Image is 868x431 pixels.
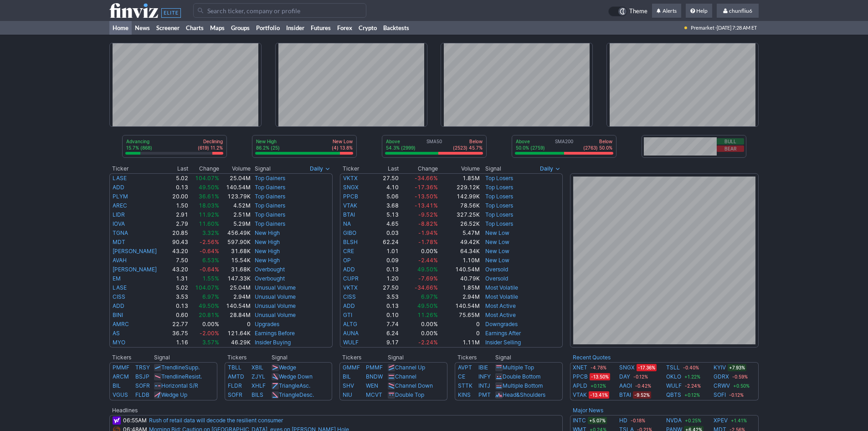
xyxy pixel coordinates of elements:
[714,363,726,372] a: KYIV
[168,238,189,247] td: 90.43
[438,256,480,265] td: 1.10M
[255,312,296,318] a: Unusual Volume
[421,293,438,300] span: 6.97%
[619,416,627,425] a: HD
[113,266,157,273] a: [PERSON_NAME]
[619,381,632,390] a: AAOI
[255,266,285,273] a: Overbought
[168,219,189,228] td: 2.79
[372,192,399,201] td: 5.06
[168,292,189,301] td: 3.53
[666,416,682,425] a: NVDA
[573,416,586,425] a: INTC
[417,266,438,273] span: 49.50%
[438,265,480,274] td: 140.54M
[343,202,357,209] a: VTAK
[252,382,266,389] a: XHLF
[516,145,545,151] p: 50.0% (2759)
[619,372,630,381] a: DAY
[200,239,219,245] span: -2.56%
[478,364,488,371] a: IBIE
[255,239,280,245] a: New High
[220,247,251,256] td: 31.68K
[714,381,730,390] a: CRWV
[485,165,501,172] span: Signal
[418,220,438,227] span: -8.82%
[372,173,399,183] td: 27.50
[220,173,251,183] td: 25.04M
[168,201,189,210] td: 1.50
[334,21,355,35] a: Forex
[372,292,399,301] td: 3.53
[113,302,124,309] a: ADD
[717,145,744,152] button: Bear
[573,381,587,390] a: APLD
[485,184,513,191] a: Top Losers
[458,364,472,371] a: AVPT
[113,312,123,318] a: BINI
[343,193,358,200] a: PPCB
[714,372,729,381] a: GDRX
[438,274,480,283] td: 40.79K
[714,416,728,425] a: XPEV
[255,202,285,209] a: Top Gainers
[168,183,189,192] td: 0.13
[228,364,241,371] a: TBLL
[168,228,189,238] td: 20.85
[438,210,480,219] td: 327.25K
[485,339,521,346] a: Insider Selling
[438,247,480,256] td: 64.34K
[515,138,613,152] div: SMA200
[395,373,416,380] a: Channel
[366,373,383,380] a: BNDW
[255,248,280,254] a: New High
[418,257,438,264] span: -2.44%
[343,284,358,291] a: VKTX
[372,283,399,292] td: 27.50
[343,302,355,309] a: ADD
[299,391,314,398] span: Desc.
[252,373,265,380] a: ZJYL
[228,373,244,380] a: AMTD
[395,382,433,389] a: Channel Down
[372,238,399,247] td: 62.24
[207,21,228,35] a: Maps
[253,21,283,35] a: Portfolio
[372,164,399,173] th: Last
[113,321,129,327] a: AMRC
[113,229,128,236] a: TGNA
[199,193,219,200] span: 36.61%
[255,321,279,327] a: Upgrades
[113,248,157,254] a: [PERSON_NAME]
[691,21,717,35] span: Premarket ·
[200,248,219,254] span: -0.64%
[366,382,378,389] a: WEN
[438,183,480,192] td: 229.12K
[573,354,611,361] b: Recent Quotes
[255,293,296,300] a: Unusual Volume
[485,248,509,254] a: New Low
[666,390,681,400] a: QBTS
[195,175,219,182] span: 104.07%
[573,407,603,414] b: Major News
[717,21,757,35] span: [DATE] 7:28 AM ET
[438,228,480,238] td: 5.47M
[503,382,543,389] a: Multiple Bottom
[168,164,189,173] th: Last
[343,266,355,273] a: ADD
[135,391,149,398] a: FLDB
[310,164,323,173] span: Daily
[372,210,399,219] td: 5.13
[126,145,152,151] p: 15.7% (868)
[340,164,372,173] th: Ticker
[458,391,471,398] a: KINS
[255,193,285,200] a: Top Gainers
[438,238,480,247] td: 49.42K
[418,275,438,282] span: -7.69%
[415,284,438,291] span: -34.66%
[485,312,516,318] a: Most Active
[485,266,508,273] a: Oversold
[220,201,251,210] td: 4.52M
[399,247,438,256] td: 0.00%
[220,265,251,274] td: 31.68K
